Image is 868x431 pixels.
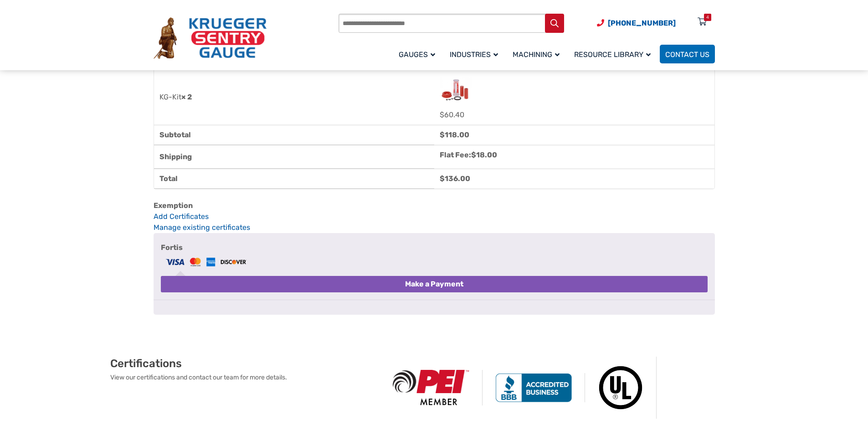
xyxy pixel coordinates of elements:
[154,70,434,125] td: KG-Kit
[471,151,497,159] bdi: 18.00
[154,169,434,189] th: Total
[597,17,676,29] a: Phone Number (920) 434-8860
[393,43,444,65] a: Gauges
[585,357,657,419] img: Underwriters Laboratories
[665,50,709,59] span: Contact Us
[154,145,434,169] th: Shipping
[483,373,585,402] img: BBB
[440,110,444,119] span: $
[181,93,192,101] strong: × 2
[110,373,380,382] p: View our certifications and contact our team for more details.
[399,50,435,59] span: Gauges
[154,211,715,222] a: Add Certificates
[161,276,708,292] button: Make a Payment
[440,174,470,183] bdi: 136.00
[440,174,445,183] span: $
[154,125,434,145] th: Subtotal
[660,45,715,63] a: Contact Us
[574,50,651,59] span: Resource Library
[154,17,267,59] img: Krueger Sentry Gauge
[440,74,472,106] img: KG-Kit
[380,370,483,405] img: PEI Member
[706,14,709,21] div: 4
[569,43,660,65] a: Resource Library
[440,130,445,139] span: $
[450,50,498,59] span: Industries
[507,43,569,65] a: Machining
[154,201,193,210] b: Exemption
[608,19,676,27] span: [PHONE_NUMBER]
[110,357,380,370] h2: Certifications
[164,256,248,268] img: Fortis
[513,50,560,59] span: Machining
[471,151,476,159] span: $
[440,130,469,139] bdi: 118.00
[154,223,250,232] a: Manage existing certificates
[161,240,708,270] label: Fortis
[440,151,497,159] label: Flat Fee:
[444,43,507,65] a: Industries
[440,110,464,119] bdi: 60.40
